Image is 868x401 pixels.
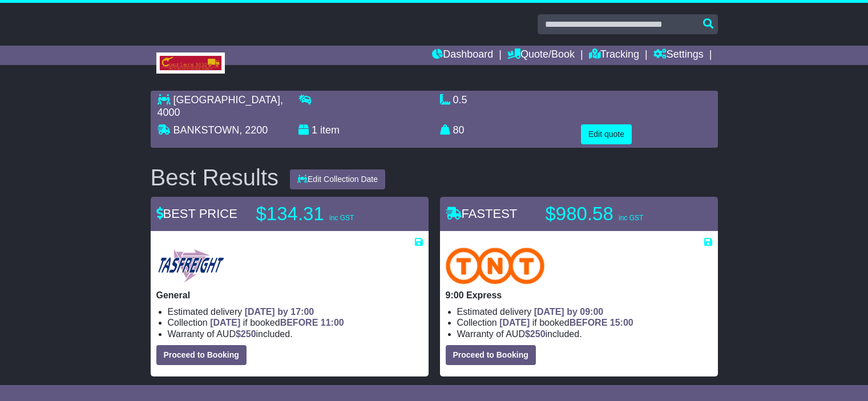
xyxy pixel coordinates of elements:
[446,248,545,284] img: TNT Domestic: 9:00 Express
[446,290,712,301] p: 9:00 Express
[241,329,256,339] span: 250
[173,94,280,106] span: [GEOGRAPHIC_DATA]
[158,94,283,118] span: , 4000
[457,306,712,317] li: Estimated delivery
[321,318,344,327] span: 11:00
[256,202,399,225] p: $134.31
[432,46,493,65] a: Dashboard
[168,317,423,328] li: Collection
[173,124,240,136] span: BANKSTOWN
[168,329,423,339] li: Warranty of AUD included.
[156,206,237,221] span: BEST PRICE
[453,94,467,106] span: 0.5
[457,329,712,339] li: Warranty of AUD included.
[280,318,318,327] span: BEFORE
[156,290,423,301] p: General
[156,248,225,284] img: Tasfreight: General
[530,329,546,339] span: 250
[320,124,340,136] span: item
[525,329,546,339] span: $
[145,165,285,190] div: Best Results
[546,202,688,225] p: $980.58
[453,124,465,136] span: 80
[570,318,608,327] span: BEFORE
[446,345,536,365] button: Proceed to Booking
[610,318,633,327] span: 15:00
[156,345,247,365] button: Proceed to Booking
[210,318,344,327] span: if booked
[312,124,317,136] span: 1
[329,214,354,222] span: inc GST
[239,124,268,136] span: , 2200
[210,318,240,327] span: [DATE]
[290,169,385,189] button: Edit Collection Date
[499,318,633,327] span: if booked
[245,307,314,317] span: [DATE] by 17:00
[581,124,632,144] button: Edit quote
[446,206,518,221] span: FASTEST
[236,329,256,339] span: $
[589,46,639,65] a: Tracking
[534,307,604,317] span: [DATE] by 09:00
[499,318,530,327] span: [DATE]
[457,317,712,328] li: Collection
[653,46,704,65] a: Settings
[168,306,423,317] li: Estimated delivery
[507,46,575,65] a: Quote/Book
[619,214,643,222] span: inc GST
